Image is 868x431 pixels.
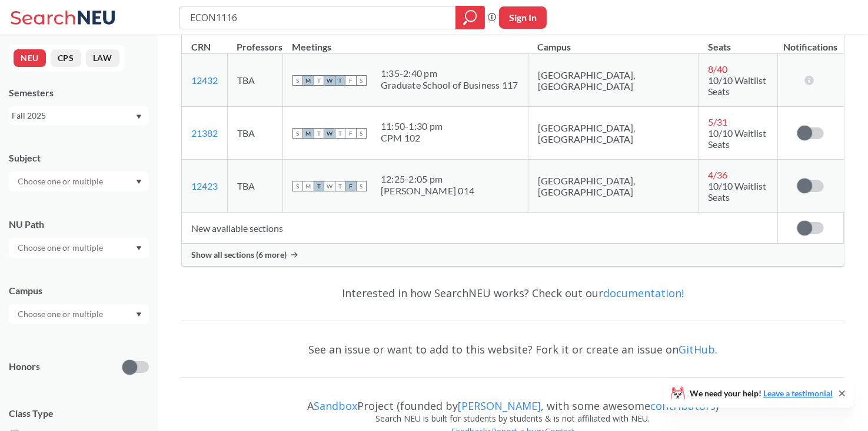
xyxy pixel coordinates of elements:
span: T [335,181,345,191]
span: S [356,128,367,139]
div: Dropdown arrow [9,238,149,258]
span: We need your help! [690,389,833,398]
span: Class Type [9,407,149,420]
span: S [356,75,367,86]
span: S [292,75,303,86]
a: Leave a testimonial [763,388,833,398]
span: 10/10 Waitlist Seats [708,180,766,203]
div: A Project (founded by , with some awesome ) [181,389,844,412]
span: S [356,181,367,191]
span: 10/10 Waitlist Seats [708,75,766,97]
div: Show all sections (6 more) [182,244,844,266]
div: Interested in how SearchNEU works? Check out our [181,276,844,310]
div: Subject [9,151,149,164]
a: 12423 [191,180,218,191]
div: CPM 102 [381,132,443,144]
svg: Dropdown arrow [136,180,142,184]
a: documentation! [603,286,684,300]
div: 11:50 - 1:30 pm [381,120,443,132]
a: 12432 [191,75,218,86]
td: TBA [228,160,283,213]
span: T [314,75,324,86]
a: 21382 [191,127,218,139]
input: Class, professor, course number, "phrase" [189,8,447,28]
span: W [324,181,335,191]
span: S [292,128,303,139]
input: Choose one or multiple [12,307,111,321]
span: T [335,75,345,86]
svg: Dropdown arrow [136,115,142,119]
th: Campus [528,29,699,54]
span: W [324,75,335,86]
div: Dropdown arrow [9,304,149,324]
div: Fall 2025Dropdown arrow [9,106,149,125]
span: F [345,181,356,191]
div: 1:35 - 2:40 pm [381,68,518,79]
span: F [345,128,356,139]
div: CRN [191,41,211,53]
span: T [335,128,345,139]
a: GitHub [679,342,715,356]
p: Honors [9,360,40,373]
td: [GEOGRAPHIC_DATA], [GEOGRAPHIC_DATA] [528,160,699,213]
svg: Dropdown arrow [136,246,142,251]
span: T [314,128,324,139]
input: Choose one or multiple [12,241,111,255]
span: W [324,128,335,139]
div: 12:25 - 2:05 pm [381,173,474,185]
span: 4 / 36 [708,169,727,180]
input: Choose one or multiple [12,174,111,188]
td: TBA [228,54,283,107]
span: F [345,75,356,86]
a: Sandbox [314,399,357,413]
th: Seats [699,29,777,54]
span: 5 / 31 [708,116,727,127]
span: 8 / 40 [708,63,727,75]
td: [GEOGRAPHIC_DATA], [GEOGRAPHIC_DATA] [528,54,699,107]
button: NEU [14,49,46,67]
span: M [303,75,314,86]
div: Graduate School of Business 117 [381,79,518,91]
button: Sign In [499,6,547,29]
svg: Dropdown arrow [136,312,142,317]
td: [GEOGRAPHIC_DATA], [GEOGRAPHIC_DATA] [528,107,699,160]
svg: magnifying glass [463,9,477,26]
div: Campus [9,284,149,297]
a: contributors [650,399,716,413]
th: Meetings [283,29,528,54]
span: M [303,128,314,139]
a: [PERSON_NAME] [458,399,541,413]
span: T [314,181,324,191]
div: [PERSON_NAME] 014 [381,185,474,197]
div: Semesters [9,86,149,99]
div: See an issue or want to add to this website? Fork it or create an issue on . [181,332,844,366]
td: New available sections [182,213,777,244]
span: M [303,181,314,191]
th: Professors [228,29,283,54]
div: Search NEU is built for students by students & is not affiliated with NEU. [181,412,844,425]
span: 10/10 Waitlist Seats [708,127,766,150]
td: TBA [228,107,283,160]
span: Show all sections (6 more) [191,250,287,260]
div: NU Path [9,218,149,231]
span: S [292,181,303,191]
div: Dropdown arrow [9,171,149,191]
button: LAW [86,49,119,67]
th: Notifications [777,29,843,54]
button: CPS [51,49,81,67]
div: Fall 2025 [12,109,135,122]
div: magnifying glass [455,6,485,29]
